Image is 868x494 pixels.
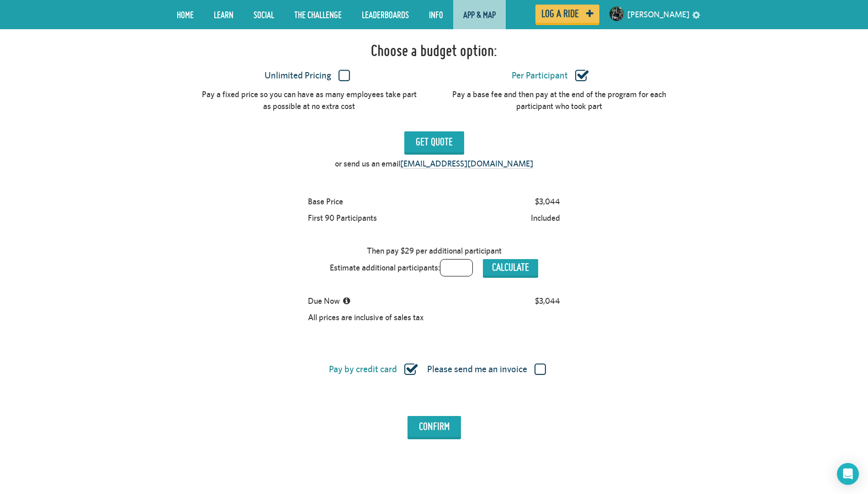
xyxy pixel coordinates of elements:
[304,193,347,210] div: Base Price
[201,88,418,112] div: Pay a fixed price so you can have as many employees take part as possible at no extra cost
[531,193,564,210] div: $3,044
[329,364,418,375] label: Pay by credit card
[371,42,497,60] h1: Choose a budget option:
[692,10,700,19] a: settings drop down toggle
[541,10,579,18] span: Log a ride
[837,463,859,485] div: Open Intercom Messenger
[609,6,624,21] img: Small navigation user avatar
[287,3,349,26] a: The Challenge
[326,259,542,276] div: Estimate additional participants:
[427,364,546,375] label: Please send me an invoice
[304,293,357,309] div: Due Now
[422,3,450,26] a: Info
[363,243,506,259] div: Then pay $29 per additional participant
[408,416,461,437] input: Confirm
[335,158,533,170] p: or send us an email
[400,159,533,169] a: [EMAIL_ADDRESS][DOMAIN_NAME]
[343,297,350,305] i: Final total depends on the number of users who take part over the course of your plan.
[531,293,564,309] div: $3,044
[535,5,599,23] a: Log a ride
[456,3,503,26] a: App & Map
[304,210,381,226] div: First 90 Participants
[450,88,667,112] div: Pay a base fee and then pay at the end of the program for each participant who took part
[627,4,689,26] a: [PERSON_NAME]
[304,309,428,326] div: All prices are inclusive of sales tax
[170,3,201,26] a: Home
[355,3,416,26] a: Leaderboards
[483,259,538,276] button: Calculate
[442,70,659,82] label: Per Participant
[527,210,564,226] div: Included
[199,70,416,82] label: Unlimited Pricing
[207,3,240,26] a: LEARN
[247,3,281,26] a: Social
[404,131,464,152] input: Get Quote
